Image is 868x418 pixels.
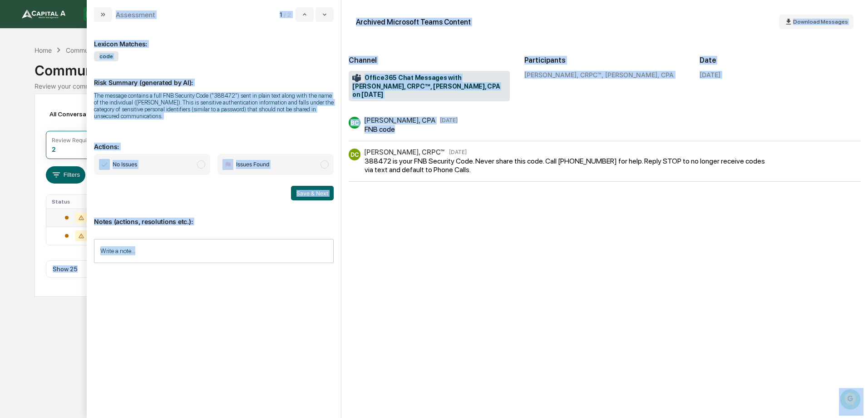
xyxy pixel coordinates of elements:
div: We're available if you need us! [31,79,115,86]
a: 🔎Data Lookup [5,128,61,144]
span: No Issues [113,160,137,169]
h2: Date [700,56,861,65]
button: Download Messages [779,15,853,29]
p: Notes (actions, resolutions etc.): [94,207,334,225]
div: BC [349,117,360,129]
img: logo [22,10,65,19]
div: Start new chat [31,70,149,79]
div: Archived Microsoft Teams Content [356,18,471,26]
span: / 2 [284,11,294,18]
button: Start new chat [154,72,165,83]
span: 1 [280,11,282,18]
span: code [94,51,118,61]
span: Preclearance [18,114,59,124]
span: Attestations [75,114,113,124]
div: 2 [52,145,56,153]
a: Powered byPylon [64,154,110,161]
div: [PERSON_NAME], CRPC™, [PERSON_NAME], CPA [524,71,686,79]
span: Pylon [90,154,110,161]
span: Issues Found [236,160,269,169]
button: Filters [46,166,85,184]
div: All Conversations [46,107,114,121]
a: 🗄️Attestations [62,111,116,127]
img: Flag [222,159,233,170]
div: Review your communication records across channels [35,82,833,90]
h2: Channel [349,56,510,65]
p: Risk Summary (generated by AI): [94,68,334,86]
div: Assessment [116,10,155,19]
time: Wednesday, August 13, 2025 at 7:36:11 AM [440,117,458,124]
div: Lexicon Matches: [94,29,334,48]
img: Checkmark [99,159,110,170]
div: The message contains a full FNB Security Code ("388472") sent in plain text along with the name o... [94,92,334,119]
p: How can we help? [9,19,165,34]
div: Review Required [52,137,95,144]
div: Communications Archive [35,55,833,79]
div: 🖐️ [9,115,16,123]
div: 388472 is your FNB Security Code. Never share this code. Call [PHONE_NUMBER] for help. Reply STOP... [365,157,774,174]
span: Download Messages [793,19,848,25]
div: [DATE] [700,71,720,79]
a: 🖐️Preclearance [5,111,62,127]
p: Actions: [94,132,334,150]
div: FNB code [365,125,451,134]
h2: Participants [524,56,686,65]
img: 1746055101610-c473b297-6a78-478c-a979-82029cc54cd1 [9,70,25,86]
div: Home [35,46,52,54]
iframe: Open customer support [839,388,863,413]
span: Office365 Chat Messages with [PERSON_NAME], CRPC™, [PERSON_NAME], CPA on [DATE] [352,74,506,99]
div: 🔎 [9,133,16,140]
div: DC [349,149,360,160]
span: Data Lookup [18,132,57,141]
div: Communications Archive [66,46,139,54]
th: Status [46,195,105,209]
div: 🗄️ [66,115,73,123]
input: Clear [24,41,150,51]
div: [PERSON_NAME], CPA [364,116,435,124]
button: Save & Next [291,186,334,200]
time: Wednesday, August 13, 2025 at 7:36:20 AM [449,149,467,155]
div: [PERSON_NAME], CRPC™ [364,148,444,156]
